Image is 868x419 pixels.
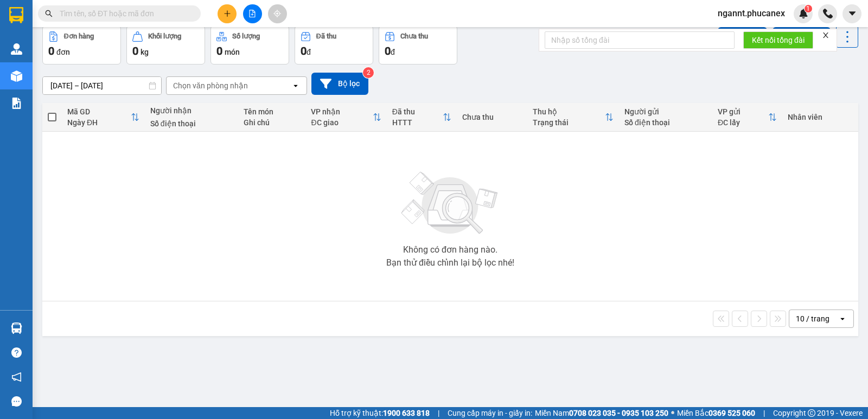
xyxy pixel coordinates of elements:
div: HTTT [392,118,443,127]
span: file-add [248,10,256,17]
button: aim [268,4,287,23]
div: Nhân viên [788,113,852,121]
svg: open [291,81,300,90]
span: ngannt.phucanex [709,7,794,20]
button: Đơn hàng0đơn [42,25,121,65]
th: Toggle SortBy [712,103,782,132]
div: Bạn thử điều chỉnh lại bộ lọc nhé! [386,259,514,267]
span: ⚪️ [671,411,674,415]
div: Tên món [244,107,300,116]
div: Khối lượng [148,33,181,40]
div: Số điện thoại [150,119,233,128]
span: message [11,396,22,407]
img: warehouse-icon [11,70,22,82]
div: Đã thu [316,33,336,40]
div: Số điện thoại [624,118,707,127]
div: ĐC lấy [718,118,768,127]
div: Mã GD [67,107,131,116]
span: notification [11,372,22,382]
button: caret-down [843,4,861,23]
span: | [763,407,765,419]
button: Đã thu0đ [295,25,373,65]
span: 0 [385,44,391,57]
input: Nhập số tổng đài [545,31,735,49]
img: svg+xml;base64,PHN2ZyBjbGFzcz0ibGlzdC1wbHVnX19zdmciIHhtbG5zPSJodHRwOi8vd3d3LnczLm9yZy8yMDAwL3N2Zy... [396,165,505,241]
span: Miền Bắc [677,407,755,419]
img: solution-icon [11,98,22,109]
div: Chưa thu [462,113,521,121]
img: phone-icon [823,9,833,18]
div: Đơn hàng [64,33,94,40]
span: kg [141,48,149,56]
div: Người nhận [150,106,233,115]
span: Miền Nam [535,407,668,419]
span: món [225,48,240,56]
span: caret-down [847,9,857,18]
span: Kết nối tổng đài [752,34,805,46]
div: Chưa thu [400,33,428,40]
button: Khối lượng0kg [126,25,205,65]
div: VP nhận [311,107,372,116]
span: đ [307,48,311,56]
strong: 0708 023 035 - 0935 103 250 [569,409,668,417]
img: icon-new-feature [799,9,808,18]
button: file-add [243,4,262,23]
span: | [438,407,439,419]
span: Cung cấp máy in - giấy in: [448,407,532,419]
sup: 1 [805,5,812,12]
strong: 0369 525 060 [709,409,755,417]
img: warehouse-icon [11,323,22,334]
span: 0 [301,44,307,57]
div: 10 / trang [796,313,829,324]
div: ĐC giao [311,118,372,127]
input: Select a date range. [43,77,161,94]
div: Ngày ĐH [67,118,131,127]
input: Tìm tên, số ĐT hoặc mã đơn [60,8,188,20]
div: Đã thu [392,107,443,116]
span: 1 [806,5,810,12]
th: Toggle SortBy [305,103,386,132]
button: plus [218,4,237,23]
span: close [822,31,829,39]
button: Kết nối tổng đài [743,31,813,49]
span: 0 [48,44,54,57]
span: 0 [132,44,138,57]
div: Không có đơn hàng nào. [403,246,497,254]
th: Toggle SortBy [62,103,145,132]
span: aim [273,10,281,17]
button: Số lượng0món [210,25,289,65]
svg: open [838,314,847,323]
img: warehouse-icon [11,43,22,55]
span: đơn [56,48,70,56]
span: 0 [216,44,222,57]
span: search [45,10,53,17]
div: Thu hộ [533,107,605,116]
strong: 1900 633 818 [383,409,430,417]
div: Số lượng [232,33,260,40]
span: copyright [808,409,815,417]
th: Toggle SortBy [527,103,619,132]
button: Bộ lọc [311,73,368,95]
sup: 2 [363,67,374,78]
span: Hỗ trợ kỹ thuật: [330,407,430,419]
th: Toggle SortBy [387,103,457,132]
span: đ [391,48,395,56]
span: plus [224,10,231,17]
img: logo-vxr [9,7,23,23]
div: VP gửi [718,107,768,116]
div: Trạng thái [533,118,605,127]
span: question-circle [11,347,22,358]
div: Người gửi [624,107,707,116]
button: Chưa thu0đ [379,25,457,65]
div: Chọn văn phòng nhận [173,80,248,91]
div: Ghi chú [244,118,300,127]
